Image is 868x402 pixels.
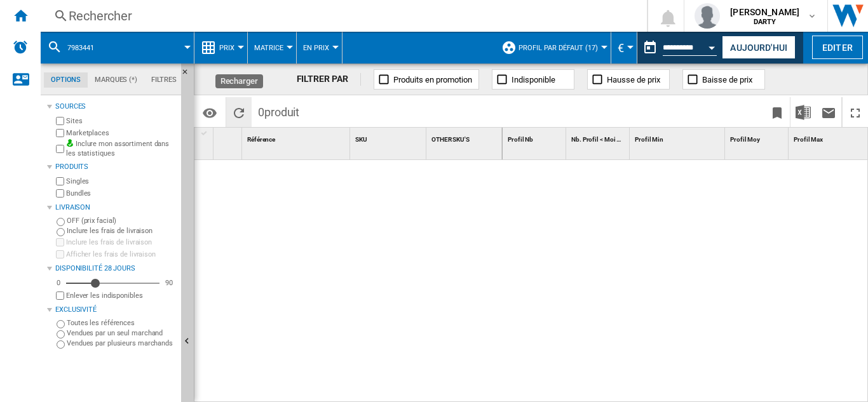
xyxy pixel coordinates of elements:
[162,278,176,288] div: 90
[56,129,64,137] input: Marketplaces
[252,97,306,124] span: 0
[66,177,176,186] label: Singles
[57,320,65,328] input: Toutes les références
[730,6,799,18] span: [PERSON_NAME]
[695,3,720,29] img: profile.jpg
[607,75,660,84] span: Hausse de prix
[245,128,349,147] div: Sort None
[569,128,629,147] div: Sort None
[55,162,176,172] div: Produits
[492,69,574,90] button: Indisponible
[144,72,184,88] md-tab-item: Filtres
[637,35,663,60] button: md-calendar
[66,238,176,247] label: Inclure les frais de livraison
[44,72,88,88] md-tab-item: Options
[264,105,299,119] span: produit
[69,7,614,25] div: Rechercher
[66,128,176,138] label: Marketplaces
[429,128,502,147] div: Sort None
[57,340,65,349] input: Vendues par plusieurs marchands
[722,36,796,59] button: Aujourd'hui
[66,139,176,159] label: Inclure mon assortiment dans les statistiques
[812,36,863,59] button: Editer
[66,139,74,147] img: mysite-bg-18x18.png
[571,136,615,143] span: Nb. Profil < Moi
[635,136,663,143] span: Profil Min
[816,97,841,127] button: Envoyer ce rapport par email
[702,75,752,84] span: Baisse de prix
[303,44,329,52] span: En Prix
[569,128,629,147] div: Nb. Profil < Moi Sort None
[55,264,176,274] div: Disponibilité 28 Jours
[353,128,426,147] div: SKU Sort None
[55,203,176,213] div: Livraison
[754,18,776,26] b: DARTY
[56,117,64,125] input: Sites
[57,218,65,226] input: OFF (prix facial)
[303,32,336,64] button: En Prix
[512,75,555,84] span: Indisponible
[618,32,630,64] button: €
[66,189,176,198] label: Bundles
[730,136,760,143] span: Profil Moy
[353,128,426,147] div: Sort None
[55,102,176,112] div: Sources
[245,128,349,147] div: Référence Sort None
[56,189,64,198] input: Bundles
[505,128,566,147] div: Profil Nb Sort None
[254,32,290,64] button: Matrice
[201,32,241,64] div: Prix
[13,39,28,55] img: alerts-logo.svg
[66,277,159,290] md-slider: Disponibilité
[519,32,604,64] button: Profil par défaut (17)
[219,44,234,52] span: Prix
[53,278,64,288] div: 0
[57,228,65,236] input: Inclure les frais de livraison
[55,305,176,315] div: Exclusivité
[66,116,176,126] label: Sites
[355,136,367,143] span: SKU
[56,250,64,258] input: Afficher les frais de livraison
[611,32,637,64] md-menu: Currency
[67,216,176,225] label: OFF (prix facial)
[47,32,187,64] div: 7983441
[67,226,176,236] label: Inclure les frais de livraison
[701,34,724,57] button: Open calendar
[247,136,275,143] span: Référence
[728,128,788,147] div: Profil Moy Sort None
[728,128,788,147] div: Sort None
[682,69,765,90] button: Baisse de prix
[618,41,624,55] span: €
[637,32,719,64] div: Ce rapport est basé sur une date antérieure à celle d'aujourd'hui.
[197,101,222,124] button: Options
[66,250,176,259] label: Afficher les frais de livraison
[56,141,64,157] input: Inclure mon assortiment dans les statistiques
[431,136,470,143] span: OTHER SKU'S
[501,32,604,64] div: Profil par défaut (17)
[67,318,176,328] label: Toutes les références
[587,69,670,90] button: Hausse de prix
[843,97,868,127] button: Plein écran
[57,330,65,338] input: Vendues par un seul marchand
[796,105,811,120] img: excel-24x24.png
[297,73,362,86] div: FILTRER PAR
[56,291,64,300] input: Afficher les frais de livraison
[216,128,241,147] div: Sort None
[632,128,724,147] div: Profil Min Sort None
[67,32,107,64] button: 7983441
[519,44,598,52] span: Profil par défaut (17)
[181,64,196,86] button: Masquer
[56,177,64,185] input: Singles
[219,32,241,64] button: Prix
[67,338,176,348] label: Vendues par plusieurs marchands
[429,128,502,147] div: OTHER SKU'S Sort None
[66,291,176,300] label: Enlever les indisponibles
[67,44,94,52] span: 7983441
[764,97,790,127] button: Créer un favoris
[508,136,533,143] span: Profil Nb
[67,328,176,338] label: Vendues par un seul marchand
